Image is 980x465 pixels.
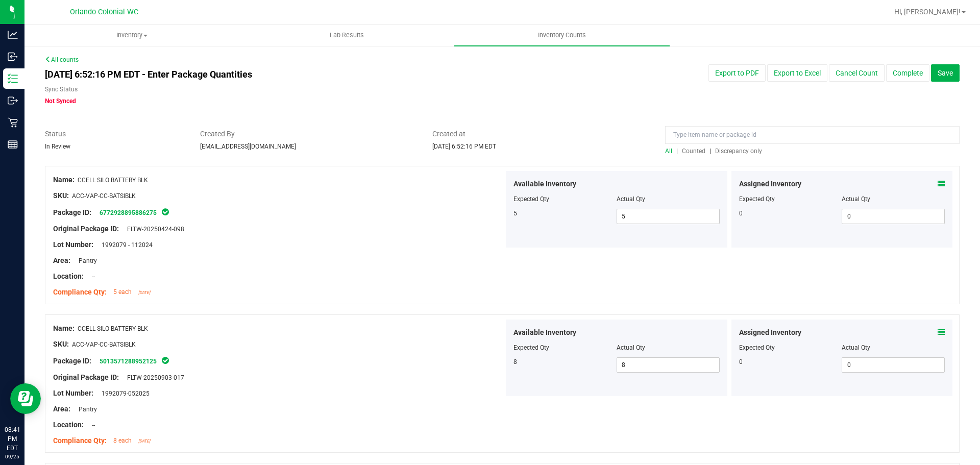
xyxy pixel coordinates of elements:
[96,241,153,249] span: 1992079 - 112024
[739,357,842,366] div: 0
[739,343,842,352] div: Expected Qty
[122,374,184,381] span: FLTW-20250903-017
[96,390,150,397] span: 1992079-052025
[73,406,97,413] span: Pantry
[100,209,157,216] a: 6772928895886275
[829,64,885,82] button: Cancel Count
[25,31,239,40] span: Inventory
[894,8,961,16] span: Hi, [PERSON_NAME]!
[53,272,84,280] span: Location:
[665,148,676,155] a: All
[8,117,18,128] inline-svg: Retail
[53,324,75,332] span: Name:
[432,143,496,150] span: [DATE] 6:52:16 PM EDT
[122,226,184,233] span: FLTW-20250424-098
[87,273,95,280] span: --
[53,288,107,296] span: Compliance Qty:
[53,373,119,381] span: Original Package ID:
[53,240,93,249] span: Lot Number:
[45,69,572,80] h4: [DATE] 6:52:16 PM EDT - Enter Package Quantities
[200,129,418,139] span: Created By
[676,148,678,155] span: |
[617,344,645,351] span: Actual Qty
[709,148,711,155] span: |
[739,209,842,218] div: 0
[53,436,107,445] span: Compliance Qty:
[113,437,132,444] span: 8 each
[10,383,41,414] iframe: Resource center
[931,64,960,82] button: Save
[78,325,148,332] span: CCELL SILO BATTERY BLK
[8,52,18,62] inline-svg: Inbound
[767,64,827,82] button: Export to Excel
[524,31,600,40] span: Inventory Counts
[513,344,549,351] span: Expected Qty
[53,225,119,233] span: Original Package ID:
[842,358,944,372] input: 0
[617,195,645,203] span: Actual Qty
[53,208,91,216] span: Package ID:
[5,425,20,453] p: 08:41 PM EDT
[513,179,576,189] span: Available Inventory
[739,327,801,338] span: Assigned Inventory
[617,209,719,224] input: 5
[842,194,945,204] div: Actual Qty
[5,453,20,460] p: 09/25
[72,341,136,348] span: ACC-VAP-CC-BATSIBLK
[138,290,150,295] span: [DATE]
[53,176,75,184] span: Name:
[53,357,91,365] span: Package ID:
[53,389,93,397] span: Lot Number:
[73,257,97,264] span: Pantry
[513,210,517,217] span: 5
[53,340,69,348] span: SKU:
[886,64,929,82] button: Complete
[100,358,157,365] a: 5013571288952125
[842,209,944,224] input: 0
[513,358,517,365] span: 8
[45,56,79,63] a: All counts
[665,148,672,155] span: All
[715,148,762,155] span: Discrepancy only
[938,69,953,77] span: Save
[24,25,239,46] a: Inventory
[432,129,650,139] span: Created at
[8,95,18,106] inline-svg: Outbound
[161,207,170,217] span: In Sync
[8,30,18,40] inline-svg: Analytics
[78,177,148,184] span: CCELL SILO BATTERY BLK
[454,25,669,46] a: Inventory Counts
[45,97,76,105] span: Not Synced
[513,195,549,203] span: Expected Qty
[45,143,70,150] span: In Review
[53,421,84,429] span: Location:
[842,343,945,352] div: Actual Qty
[8,139,18,150] inline-svg: Reports
[45,129,185,139] span: Status
[53,191,69,200] span: SKU:
[665,126,960,144] input: Type item name or package id
[682,148,705,155] span: Counted
[513,327,576,338] span: Available Inventory
[70,8,138,16] span: Orlando Colonial WC
[53,256,70,264] span: Area:
[617,358,719,372] input: 8
[708,64,766,82] button: Export to PDF
[113,288,132,296] span: 5 each
[239,25,454,46] a: Lab Results
[316,31,378,40] span: Lab Results
[161,355,170,365] span: In Sync
[138,439,150,444] span: [DATE]
[8,74,18,84] inline-svg: Inventory
[72,192,136,200] span: ACC-VAP-CC-BATSIBLK
[679,148,709,155] a: Counted
[45,85,78,94] label: Sync Status
[739,179,801,189] span: Assigned Inventory
[713,148,762,155] a: Discrepancy only
[200,143,296,150] span: [EMAIL_ADDRESS][DOMAIN_NAME]
[739,194,842,204] div: Expected Qty
[87,422,95,429] span: --
[53,405,70,413] span: Area:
